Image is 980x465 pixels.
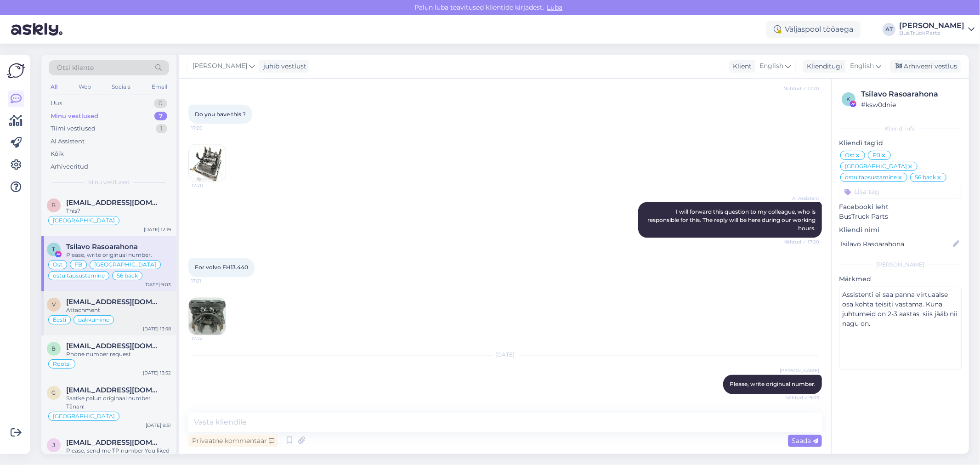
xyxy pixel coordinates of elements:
div: AT [883,23,895,36]
span: S6 back [915,175,936,180]
div: Klienditugi [803,62,842,71]
div: Saatke palun originaal number. Tänan! [66,394,171,411]
div: Väljaspool tööaega [766,21,861,38]
span: AI Assistent [785,195,819,202]
input: Lisa tag [839,185,962,198]
span: Nähtud ✓ 9:03 [785,395,819,402]
div: All [49,81,59,93]
input: Lisa nimi [839,239,951,249]
span: g [52,389,56,396]
span: Rootsi [53,361,71,367]
div: [PERSON_NAME] [899,22,964,29]
span: Eesti [53,317,66,323]
div: Klient [729,62,752,71]
div: Kliendi info [839,125,962,133]
span: Saada [792,437,818,445]
span: veiko.paimla@gmail.com [66,298,162,306]
span: Minu vestlused [88,178,130,187]
p: BusTruck Parts [839,212,962,221]
div: Kõik [51,149,64,159]
p: Kliendi tag'id [839,138,962,148]
span: 17:20 [192,182,226,189]
span: j [52,442,55,448]
span: b [52,345,56,352]
div: Privaatne kommentaar [188,435,278,447]
span: jellouliandco@gmail.com [66,438,162,447]
span: [GEOGRAPHIC_DATA] [53,218,115,223]
div: [DATE] 12:19 [144,226,171,233]
div: Phone number request [66,350,171,358]
img: Attachment [189,145,226,181]
p: Märkmed [839,274,962,284]
div: Please, send me TP number You liked more. [66,447,171,463]
span: pakkumine [78,317,109,323]
span: FB [74,262,82,267]
span: grinder831@windowslive.com [66,386,162,394]
div: 7 [154,112,167,121]
span: For volvo FH13.440 [195,264,248,271]
textarea: Assistenti ei saa panna virtuaalse osa kohta teisiti vastama. Kuna juhtumeid on 2-3 aastas, siis ... [839,287,962,369]
span: Do you have this ? [195,111,246,118]
span: [PERSON_NAME] [193,61,247,71]
span: [GEOGRAPHIC_DATA] [94,262,156,267]
span: 17:22 [192,335,226,342]
span: Please, write originual number. [730,381,816,388]
div: This? [66,207,171,215]
span: Ost [53,262,62,267]
span: Nähtud ✓ 17:20 [783,85,819,92]
div: Tsilavo Rasoarahona [861,89,959,100]
div: Email [150,81,169,93]
span: Ost [845,153,855,158]
span: ostu täpsustamine [53,273,105,278]
span: FB [872,153,880,158]
span: k [847,96,851,102]
span: English [759,61,783,71]
span: 17:21 [191,278,226,285]
div: Arhiveeritud [51,162,88,171]
p: Kliendi nimi [839,225,962,235]
span: b [52,202,56,209]
div: Web [77,81,93,93]
div: Arhiveeri vestlus [890,60,961,73]
span: Otsi kliente [57,63,94,73]
div: [DATE] 13:58 [143,325,171,332]
div: [DATE] [188,351,822,359]
div: 1 [156,124,167,133]
span: [GEOGRAPHIC_DATA] [845,164,907,169]
span: 17:20 [191,125,226,131]
div: 0 [154,99,167,108]
span: bubbi44@yahoo.com [66,198,162,207]
p: Facebooki leht [839,202,962,212]
div: [DATE] 9:03 [144,281,171,288]
div: Socials [110,81,132,93]
div: [DATE] 13:52 [143,369,171,376]
div: # ksw0dnie [861,100,959,110]
a: [PERSON_NAME]BusTruckParts [899,22,974,37]
div: Please, write originual number. [66,251,171,259]
div: juhib vestlust [260,62,306,71]
div: Minu vestlused [51,112,98,121]
span: v [52,301,56,308]
span: ostu täpsustamine [845,175,897,180]
div: [DATE] 9:31 [146,422,171,429]
span: S6 back [117,273,138,278]
div: Attachment [66,306,171,314]
span: T [52,246,56,253]
span: Tsilavo Rasoarahona [66,243,138,251]
div: [PERSON_NAME] [839,261,962,269]
div: Tiimi vestlused [51,124,96,133]
span: [PERSON_NAME] [780,368,819,374]
span: [GEOGRAPHIC_DATA] [53,414,115,419]
div: BusTruckParts [899,29,964,37]
div: AI Assistent [51,137,85,146]
img: Attachment [189,298,226,335]
span: Nähtud ✓ 17:20 [783,238,819,245]
span: English [850,61,874,71]
img: Askly Logo [7,62,25,79]
span: I will forward this question to my colleague, who is responsible for this. The reply will be here... [647,208,817,232]
span: Luba [544,3,566,11]
div: Uus [51,99,62,108]
span: ba.akeri.ab@gmail.com [66,342,162,350]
